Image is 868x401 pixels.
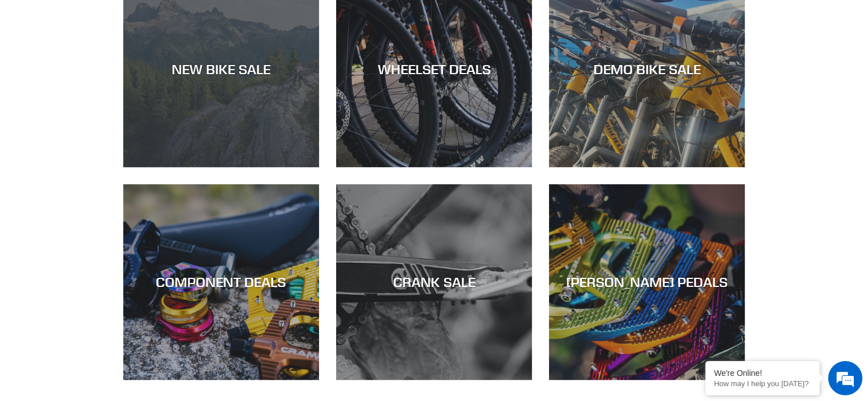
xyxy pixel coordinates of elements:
div: CRANK SALE [336,274,532,290]
div: We're Online! [714,368,811,378]
div: NEW BIKE SALE [123,61,319,78]
a: COMPONENT DEALS [123,184,319,380]
div: COMPONENT DEALS [123,274,319,290]
a: CRANK SALE [336,184,532,380]
div: DEMO BIKE SALE [549,61,745,78]
div: [PERSON_NAME] PEDALS [549,274,745,290]
div: WHEELSET DEALS [336,61,532,78]
p: How may I help you today? [714,379,811,388]
a: [PERSON_NAME] PEDALS [549,184,745,380]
